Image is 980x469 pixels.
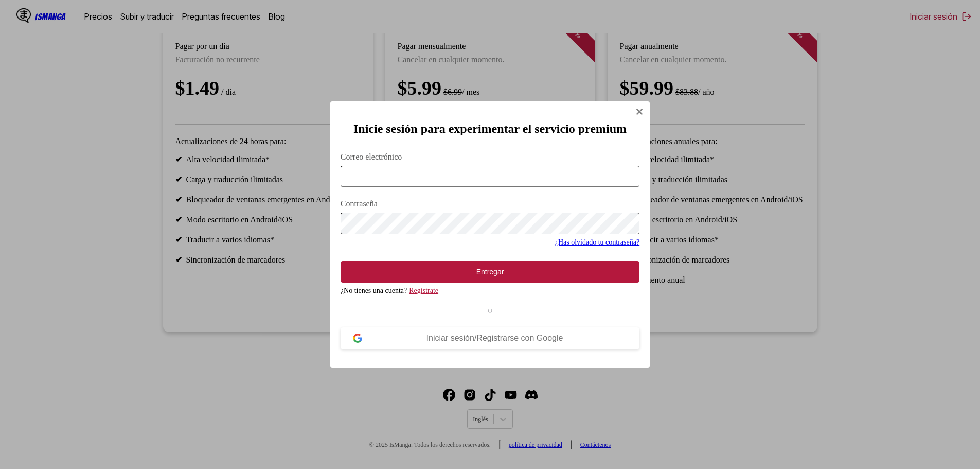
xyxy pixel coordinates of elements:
[488,307,492,315] font: O
[476,268,504,276] font: Entregar
[330,101,650,368] div: Modal de inicio de sesión
[341,261,639,283] button: Entregar
[341,327,639,349] button: Iniciar sesión/Registrarse con Google
[353,334,362,343] img: logotipo de Google
[555,238,639,246] a: ¿Has olvidado tu contraseña?
[341,199,378,208] font: Contraseña
[409,287,438,294] a: Regístrate
[341,287,407,294] font: ¿No tienes una cuenta?
[341,152,402,161] font: Correo electrónico
[426,334,563,342] font: Iniciar sesión/Registrarse con Google
[353,122,627,135] font: Inicie sesión para experimentar el servicio premium
[635,108,644,116] img: Cerca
